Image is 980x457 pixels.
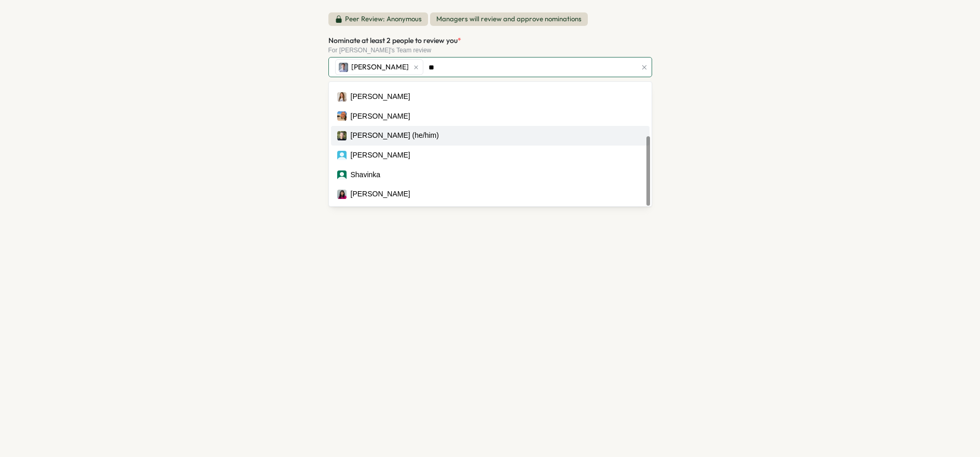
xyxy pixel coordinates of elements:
[328,36,458,45] span: Nominate at least 2 people to review you
[339,63,348,72] img: Jerome Pereira
[351,169,381,181] div: Shavinka
[430,12,588,26] span: Managers will review and approve nominations
[337,151,347,160] img: kate Grimson
[337,131,347,140] img: Brendan Kayes (he/him)
[351,111,410,122] div: [PERSON_NAME]
[337,170,347,180] img: Shavinka
[351,189,410,200] div: [PERSON_NAME]
[351,62,409,73] span: [PERSON_NAME]
[351,130,439,141] div: [PERSON_NAME] (he/him)
[337,92,347,102] img: Katelyn Work
[337,190,347,199] img: Kat Haynes
[328,47,652,54] div: For [PERSON_NAME]'s Team review
[337,111,347,121] img: Alan Wirkkala
[351,91,410,103] div: [PERSON_NAME]
[345,15,422,24] p: Peer Review: Anonymous
[351,150,410,161] div: [PERSON_NAME]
